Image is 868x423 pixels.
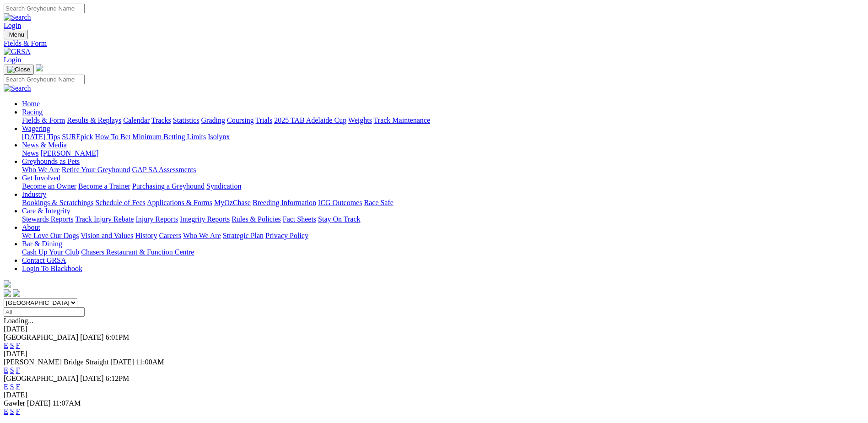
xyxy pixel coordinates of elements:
[208,133,230,141] a: Isolynx
[4,350,864,358] div: [DATE]
[22,232,79,239] a: We Love Our Dogs
[132,133,206,141] a: Minimum Betting Limits
[22,223,40,231] a: About
[22,174,60,182] a: Get Involved
[132,182,205,190] a: Purchasing a Greyhound
[16,366,20,374] a: F
[22,149,38,157] a: News
[22,182,864,190] div: Get Involved
[22,190,46,198] a: Industry
[214,199,251,206] a: MyOzChase
[10,407,14,415] a: S
[22,215,73,223] a: Stewards Reports
[180,215,230,223] a: Integrity Reports
[4,65,34,75] button: Toggle navigation
[4,84,31,92] img: Search
[132,166,196,174] a: GAP SA Assessments
[223,232,264,239] a: Strategic Plan
[4,75,85,84] input: Search
[4,48,31,56] img: GRSA
[10,342,14,349] a: S
[62,133,93,141] a: SUREpick
[9,31,24,38] span: Menu
[159,232,181,239] a: Careers
[173,116,199,124] a: Statistics
[22,133,60,141] a: [DATE] Tips
[4,391,864,399] div: [DATE]
[4,280,11,287] img: logo-grsa-white.png
[4,374,78,382] span: [GEOGRAPHIC_DATA]
[4,366,8,374] a: E
[36,64,43,71] img: logo-grsa-white.png
[22,256,66,264] a: Contact GRSA
[4,56,21,64] a: Login
[4,39,864,48] a: Fields & Form
[364,199,393,206] a: Race Safe
[4,342,8,349] a: E
[95,133,131,141] a: How To Bet
[22,141,67,149] a: News & Media
[374,116,430,124] a: Track Maintenance
[206,182,241,190] a: Syndication
[22,116,65,124] a: Fields & Form
[53,399,81,407] span: 11:07AM
[22,248,79,256] a: Cash Up Your Club
[22,157,80,165] a: Greyhounds as Pets
[22,199,93,206] a: Bookings & Scratchings
[4,399,25,407] span: Gawler
[4,383,8,390] a: E
[62,166,130,174] a: Retire Your Greyhound
[81,248,194,256] a: Chasers Restaurant & Function Centre
[4,333,78,341] span: [GEOGRAPHIC_DATA]
[106,333,129,341] span: 6:01PM
[40,149,98,157] a: [PERSON_NAME]
[4,307,85,317] input: Select date
[13,289,20,297] img: twitter.svg
[201,116,225,124] a: Grading
[22,232,864,240] div: About
[22,265,82,272] a: Login To Blackbook
[80,333,104,341] span: [DATE]
[22,182,76,190] a: Become an Owner
[4,13,31,22] img: Search
[265,232,308,239] a: Privacy Policy
[274,116,346,124] a: 2025 TAB Adelaide Cup
[253,199,316,206] a: Breeding Information
[4,22,21,29] a: Login
[4,4,85,13] input: Search
[283,215,316,223] a: Fact Sheets
[22,248,864,256] div: Bar & Dining
[147,199,212,206] a: Applications & Forms
[7,66,30,73] img: Close
[10,366,14,374] a: S
[135,215,178,223] a: Injury Reports
[4,325,864,333] div: [DATE]
[106,374,129,382] span: 6:12PM
[81,232,133,239] a: Vision and Values
[22,100,40,108] a: Home
[80,374,104,382] span: [DATE]
[318,215,360,223] a: Stay On Track
[227,116,254,124] a: Coursing
[22,125,50,132] a: Wagering
[232,215,281,223] a: Rules & Policies
[10,383,14,390] a: S
[22,215,864,223] div: Care & Integrity
[151,116,171,124] a: Tracks
[75,215,134,223] a: Track Injury Rebate
[135,232,157,239] a: History
[255,116,272,124] a: Trials
[22,240,62,248] a: Bar & Dining
[67,116,121,124] a: Results & Replays
[183,232,221,239] a: Who We Are
[4,358,108,366] span: [PERSON_NAME] Bridge Straight
[4,407,8,415] a: E
[22,166,60,174] a: Who We Are
[348,116,372,124] a: Weights
[16,407,20,415] a: F
[110,358,134,366] span: [DATE]
[22,116,864,125] div: Racing
[16,383,20,390] a: F
[22,133,864,141] div: Wagering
